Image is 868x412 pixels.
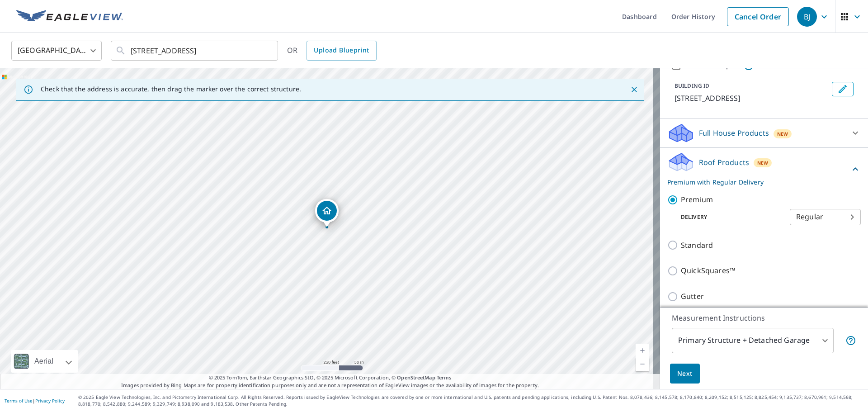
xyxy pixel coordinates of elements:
div: Aerial [32,350,56,373]
button: Next [670,364,700,384]
div: OR [287,41,377,61]
p: Premium [681,194,713,205]
span: Your report will include the primary structure and a detached garage if one exists. [845,335,856,346]
button: Close [628,84,640,95]
span: © 2025 TomTom, Earthstar Geographics SIO, © 2025 Microsoft Corporation, © [209,374,452,382]
a: Terms of Use [5,398,33,404]
a: Cancel Order [727,7,789,26]
span: Next [677,368,693,379]
div: Roof ProductsNewPremium with Regular Delivery [667,152,861,187]
span: New [777,130,788,137]
span: Upload Blueprint [314,45,369,56]
a: Terms [437,374,452,381]
p: | [5,398,65,403]
p: Roof Products [699,157,749,168]
p: Delivery [667,213,790,221]
a: Privacy Policy [35,398,65,404]
a: Current Level 17, Zoom Out [636,357,649,371]
button: Edit building 1 [832,82,854,96]
p: Gutter [681,291,704,302]
p: BUILDING ID [675,82,709,90]
span: New [757,159,769,166]
div: Regular [790,204,861,230]
img: EV Logo [16,10,123,24]
div: Primary Structure + Detached Garage [672,328,834,353]
p: Premium with Regular Delivery [667,177,850,187]
a: Upload Blueprint [307,41,376,61]
a: OpenStreetMap [397,374,435,381]
p: QuickSquares™ [681,265,735,276]
div: Dropped pin, building 1, Residential property, 5717 Century Way Fair Oaks, CA 95628 [315,199,339,227]
a: Current Level 17, Zoom In [636,344,649,357]
p: Standard [681,240,713,251]
p: Check that the address is accurate, then drag the marker over the correct structure. [41,85,301,93]
div: [GEOGRAPHIC_DATA] [11,38,102,63]
input: Search by address or latitude-longitude [131,38,259,63]
div: BJ [797,7,817,27]
p: © 2025 Eagle View Technologies, Inc. and Pictometry International Corp. All Rights Reserved. Repo... [78,394,863,407]
div: Aerial [11,350,78,373]
p: [STREET_ADDRESS] [675,93,828,104]
div: Full House ProductsNew [667,122,861,144]
p: Full House Products [699,128,769,138]
p: Measurement Instructions [672,313,856,323]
